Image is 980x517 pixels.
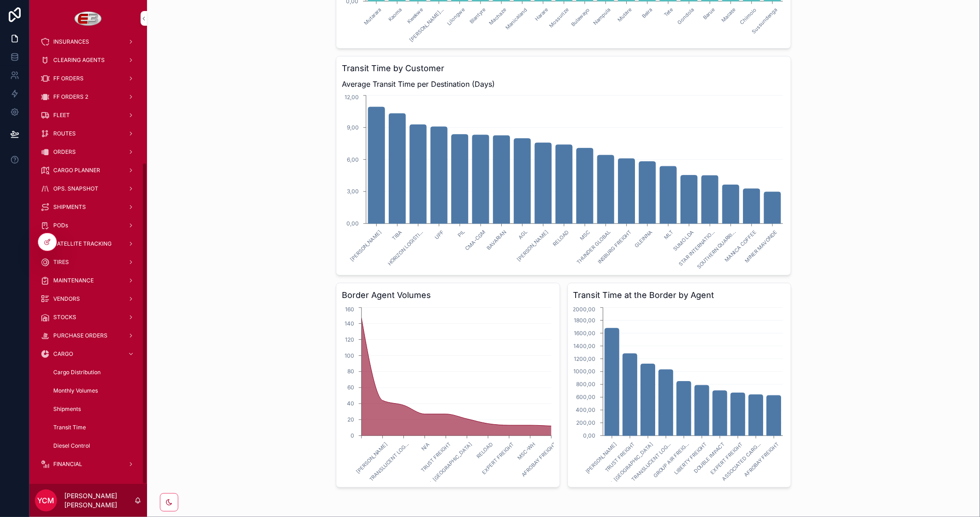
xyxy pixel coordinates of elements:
text: Macate [720,6,737,23]
tspan: 3,00 [347,188,359,195]
text: MSC [578,229,591,242]
tspan: 100 [345,352,354,359]
tspan: 1400,00 [573,343,595,349]
h3: Transit Time at the Border by Agent [573,289,786,302]
span: STOCKS [53,314,76,321]
tspan: 60 [347,384,354,391]
text: Mutare [616,6,633,23]
text: MANICA COFFEE [723,229,758,264]
tspan: 12,00 [345,94,359,101]
span: VENDORS [53,295,80,303]
tspan: 200,00 [576,419,595,426]
div: chart [342,93,785,270]
text: Machaze [488,6,508,26]
tspan: 1600,00 [574,330,595,337]
text: Bulawayo [570,6,591,28]
text: MLT [663,229,674,241]
tspan: 20 [347,416,354,423]
text: AFROBAY FREIGHT [520,441,557,478]
text: [PERSON_NAME] [515,229,549,263]
a: CLEARING AGENTS [35,52,142,68]
text: AFROBAY FREIGHT [742,441,780,478]
text: [PERSON_NAME] [349,229,383,263]
a: CARGO PLANNER [35,162,142,179]
text: LIBERTY FREIGHT [673,441,708,476]
span: CLEARING AGENTS [53,56,105,64]
text: BAVARIAN [485,229,508,252]
a: ROUTES [35,125,142,142]
span: FF ORDERS [53,75,84,82]
a: FF ORDERS 2 [35,89,142,105]
p: [PERSON_NAME] [PERSON_NAME] [64,491,134,510]
span: PODs [53,222,68,229]
text: TIBA [391,229,404,242]
a: MAINTENANCE [35,272,142,289]
tspan: 0,00 [346,220,359,227]
span: PURCHASE ORDERS [53,332,108,339]
text: Manicaland [504,6,528,31]
text: Beira [640,6,653,19]
span: MAINTENANCE [53,277,94,284]
text: MSC-WH [516,441,537,461]
text: Kaoma [387,6,403,22]
a: PURCHASE ORDERS [35,327,142,344]
img: App logo [74,11,102,26]
span: INSURANCES [53,38,89,45]
text: Chimoio [739,6,758,26]
tspan: 2000,00 [572,306,595,313]
span: CARGO PLANNER [53,167,100,174]
a: VENDORS [35,291,142,307]
text: Mossurize [548,6,570,29]
text: AGL [517,229,528,241]
a: INSURANCES [35,34,142,50]
h3: Transit Time by Customer [342,62,785,75]
tspan: 0 [351,432,354,439]
text: Barue [702,6,716,21]
text: INSBURG FREIGHT [596,229,633,265]
text: DOUBLE IMPACT [692,441,726,475]
div: chart [573,305,786,482]
span: YCM [38,495,55,506]
text: GLEINNA [634,229,654,249]
text: GROUP AIR FREIG... [652,441,690,479]
span: Average Transit Time per Destination (Days) [342,79,785,90]
text: RELOAD [551,229,570,248]
span: OPS. SNAPSHOT [53,185,98,192]
a: SHIPMENTS [35,199,142,215]
text: Mutarara [363,6,382,26]
text: AGL [GEOGRAPHIC_DATA] [424,441,473,491]
a: STOCKS [35,309,142,326]
span: Transit Time [53,424,86,431]
text: AGL [GEOGRAPHIC_DATA] [604,441,654,491]
tspan: 800,00 [576,381,595,388]
text: THUNDER GLOBAL [575,229,612,266]
text: Nampula [592,6,612,26]
tspan: 40 [347,400,354,407]
a: TIRES [35,254,142,270]
a: CARGO [35,346,142,362]
text: Kwekwe [406,6,425,25]
text: Gondola [676,6,695,26]
text: HORIZON LOGISTI... [386,229,425,267]
text: RELOAD [476,441,494,460]
text: N/A [420,441,431,452]
tspan: 120 [345,336,354,343]
span: FLEET [53,112,70,119]
a: FF ORDERS [35,70,142,87]
span: ORDERS [53,148,76,156]
text: TRUST FREIGHT [419,441,452,474]
a: Monthly Volumes [46,382,142,399]
text: TRANSLUCENT LOG... [368,441,410,483]
tspan: 0,00 [583,432,595,439]
h3: Border Agent Volumes [342,289,554,302]
tspan: 160 [345,306,354,313]
a: ORDERS [35,144,142,160]
span: Diesel Control [53,442,90,450]
text: TRANSLUCENT LOG... [630,441,672,483]
div: scrollable content [29,37,147,484]
tspan: 140 [345,320,354,327]
span: Cargo Distribution [53,369,101,376]
a: FLEET [35,107,142,124]
tspan: 600,00 [576,394,595,401]
tspan: 6,00 [347,156,359,163]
